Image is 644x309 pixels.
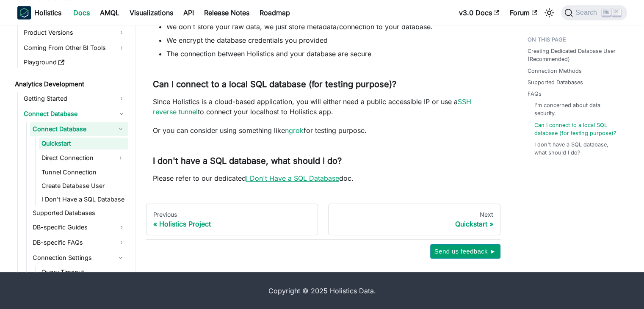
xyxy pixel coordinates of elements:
h3: Can I connect to a local SQL database (for testing purpose)? [153,79,494,90]
a: Analytics Development [12,78,128,90]
a: SSH reverse tunnel [153,97,471,116]
a: Docs [68,6,95,19]
button: Collapse sidebar category 'Connect Database' [113,122,128,136]
a: DB-specific FAQs [30,236,128,249]
a: Connection Settings [30,251,113,265]
a: Quickstart [39,138,128,149]
a: DB-specific Guides [30,221,128,234]
li: We encrypt the database credentials you provided [166,35,494,45]
div: Quickstart [335,220,493,228]
a: Roadmap [254,6,295,19]
a: I Don't Have a SQL Database [246,174,339,182]
b: Holistics [34,8,61,18]
button: Send us feedback ► [430,244,500,259]
a: I don't have a SQL database, what should I do? [534,141,619,157]
h3: I don't have a SQL database, what should I do? [153,156,494,166]
a: ngrok [285,126,304,135]
button: Search (Ctrl+K) [561,5,627,20]
a: Query Timeout [39,266,128,278]
p: Please refer to our dedicated doc. [153,173,494,183]
span: Send us feedback ► [434,246,496,257]
div: Next [335,211,493,218]
a: NextQuickstart [328,204,500,236]
span: Search [573,9,602,17]
p: Or you can consider using something like for testing purpose. [153,125,494,135]
a: FAQs [528,90,542,98]
a: Release Notes [199,6,254,19]
a: PreviousHolistics Project [146,204,318,236]
a: Supported Databases [30,207,128,219]
a: Getting Started [21,92,128,105]
a: API [178,6,199,19]
button: Switch between dark and light mode (currently light mode) [542,6,556,19]
a: Coming From Other BI Tools [21,41,128,55]
div: Copyright © 2025 Holistics Data. [53,286,591,296]
li: We don't store your raw data, we just store metadata/connection to your database. [166,22,494,32]
a: Connection Methods [528,67,582,75]
a: Visualizations [124,6,178,19]
p: Since Holistics is a cloud-based application, you will either need a public accessible IP or use ... [153,97,494,117]
button: Collapse sidebar category 'Connection Settings' [113,251,128,265]
a: Playground [21,56,128,68]
a: Connect Database [30,122,113,136]
a: Creating Dedicated Database User (Recommended) [528,47,622,63]
a: Can I connect to a local SQL database (for testing purpose)? [534,121,619,137]
div: Previous [153,211,311,218]
a: AMQL [95,6,124,19]
a: Product Versions [21,26,128,39]
div: Holistics Project [153,220,311,228]
a: Direct Connection [39,151,113,165]
a: I Don't Have a SQL Database [39,193,128,205]
li: The connection between Holistics and your database are secure [166,49,494,59]
a: Tunnel Connection [39,166,128,178]
a: Connect Database [21,107,128,121]
button: Expand sidebar category 'Direct Connection' [113,151,128,165]
a: Supported Databases [528,78,583,86]
a: HolisticsHolistics [17,6,61,19]
nav: Docs pages [146,204,500,236]
a: v3.0 Docs [454,6,505,19]
a: Create Database User [39,180,128,192]
a: I'm concerned about data security. [534,101,619,117]
a: Forum [505,6,542,19]
img: Holistics [17,6,31,19]
kbd: K [612,8,621,16]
